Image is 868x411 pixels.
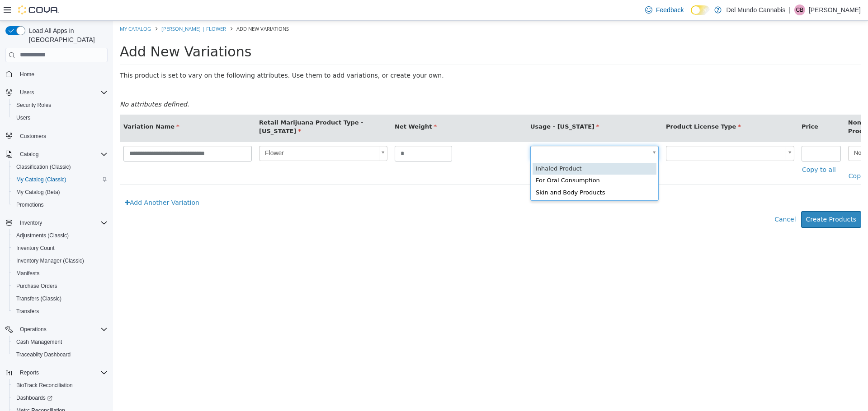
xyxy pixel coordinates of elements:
[16,367,108,378] span: Reports
[13,393,108,403] span: Dashboards
[13,230,72,241] a: Adjustments (Classic)
[13,230,108,241] span: Adjustments (Classic)
[2,323,111,336] button: Operations
[13,112,108,123] span: Users
[16,217,108,228] span: Inventory
[420,166,543,178] div: Skin and Body Products
[16,351,71,358] span: Traceabilty Dashboard
[20,369,39,376] span: Reports
[809,5,861,15] p: [PERSON_NAME]
[726,5,785,15] p: Del Mundo Cannabis
[13,162,75,172] a: Classification (Classic)
[2,148,111,161] button: Catalog
[13,174,108,185] span: My Catalog (Classic)
[9,379,111,392] button: BioTrack Reconciliation
[20,219,42,226] span: Inventory
[13,187,108,198] span: My Catalog (Beta)
[13,100,55,111] a: Security Roles
[16,338,62,346] span: Cash Management
[9,186,111,199] button: My Catalog (Beta)
[691,15,691,15] span: Dark Mode
[13,306,42,317] a: Transfers
[13,243,108,254] span: Inventory Count
[16,69,38,80] a: Home
[16,130,108,142] span: Customers
[16,295,61,302] span: Transfers (Classic)
[16,324,50,335] button: Operations
[9,305,111,318] button: Transfers
[16,149,42,160] button: Catalog
[13,393,56,403] a: Dashboards
[13,349,74,360] a: Traceabilty Dashboard
[16,149,108,160] span: Catalog
[16,201,44,208] span: Promotions
[13,243,58,254] a: Inventory Count
[13,380,76,391] a: BioTrack Reconciliation
[9,161,111,173] button: Classification (Classic)
[656,5,684,14] span: Feedback
[9,254,111,267] button: Inventory Manager (Classic)
[13,337,108,347] span: Cash Management
[16,324,108,335] span: Operations
[796,5,804,15] span: CB
[9,111,111,124] button: Users
[9,99,111,111] button: Security Roles
[13,306,108,317] span: Transfers
[9,292,111,305] button: Transfers (Classic)
[16,257,84,264] span: Inventory Manager (Classic)
[789,5,791,15] p: |
[16,382,73,389] span: BioTrack Reconciliation
[16,232,69,239] span: Adjustments (Classic)
[16,394,52,402] span: Dashboards
[16,217,46,228] button: Inventory
[18,5,59,14] img: Cova
[13,337,66,347] a: Cash Management
[16,114,30,121] span: Users
[13,174,70,185] a: My Catalog (Classic)
[9,173,111,186] button: My Catalog (Classic)
[13,281,61,291] a: Purchase Orders
[16,102,51,109] span: Security Roles
[13,255,108,266] span: Inventory Manager (Classic)
[9,280,111,292] button: Purchase Orders
[2,129,111,143] button: Customers
[2,366,111,379] button: Reports
[9,242,111,254] button: Inventory Count
[16,163,71,171] span: Classification (Classic)
[420,142,543,154] div: Inhaled Product
[13,199,108,210] span: Promotions
[13,293,65,304] a: Transfers (Classic)
[20,151,38,158] span: Catalog
[20,89,34,96] span: Users
[9,336,111,348] button: Cash Management
[13,268,43,279] a: Manifests
[16,69,108,80] span: Home
[2,86,111,99] button: Users
[16,270,39,277] span: Manifests
[642,1,687,19] a: Feedback
[794,5,805,15] div: Cody Brumfield
[25,26,108,44] span: Load All Apps in [GEOGRAPHIC_DATA]
[16,367,42,378] button: Reports
[13,268,108,279] span: Manifests
[9,392,111,404] a: Dashboards
[420,154,543,166] div: For Oral Consumption
[13,187,64,198] a: My Catalog (Beta)
[16,308,39,315] span: Transfers
[13,112,34,123] a: Users
[13,349,108,360] span: Traceabilty Dashboard
[9,267,111,280] button: Manifests
[20,133,46,140] span: Customers
[691,5,710,15] input: Dark Mode
[9,199,111,211] button: Promotions
[9,229,111,242] button: Adjustments (Classic)
[13,199,47,210] a: Promotions
[16,176,66,183] span: My Catalog (Classic)
[9,348,111,361] button: Traceabilty Dashboard
[13,255,88,266] a: Inventory Manager (Classic)
[13,293,108,304] span: Transfers (Classic)
[20,71,34,78] span: Home
[16,245,55,252] span: Inventory Count
[13,380,108,391] span: BioTrack Reconciliation
[13,281,108,291] span: Purchase Orders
